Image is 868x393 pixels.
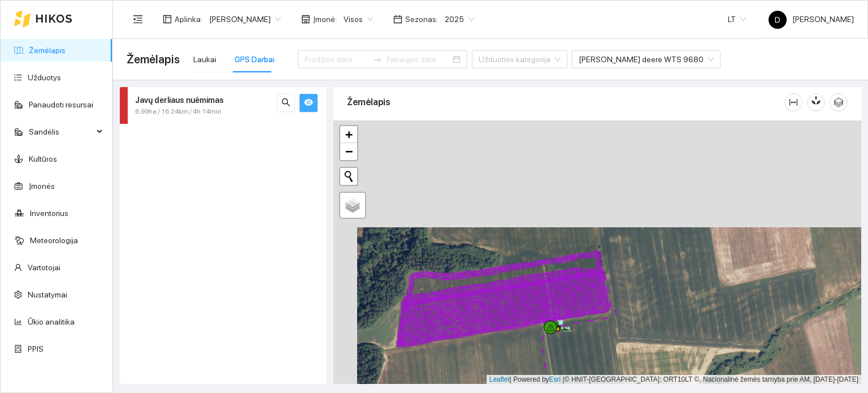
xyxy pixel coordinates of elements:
[340,126,357,143] a: Zoom in
[193,53,216,66] div: Laukai
[301,15,310,24] span: shop
[784,93,802,111] button: column-width
[127,50,180,68] span: Žemėlapis
[487,375,861,385] div: | Powered by © HNIT-[GEOGRAPHIC_DATA]; ORT10LT ©, Nacionalinė žemės tarnyba prie AM, [DATE]-[DATE]
[235,53,275,66] div: GPS Darbai
[775,11,780,29] span: D
[300,94,318,112] button: eye
[28,263,60,272] a: Vartotojai
[387,53,450,66] input: Pabaigos data
[135,96,224,105] strong: Javų derliaus nuėmimas
[445,11,474,28] span: 2025
[120,87,327,124] div: Javų derliaus nuėmimas6.99ha / 16.24km / 4h 14minsearcheye
[405,13,438,25] span: Sezonas :
[344,11,373,28] span: Visos
[549,375,561,383] a: Esri
[340,143,357,160] a: Zoom out
[28,290,67,299] a: Nustatymai
[340,193,365,218] a: Layers
[305,53,368,66] input: Pradžios data
[489,375,510,383] a: Leaflet
[29,120,93,143] span: Sandėlis
[345,144,353,158] span: −
[785,98,802,107] span: column-width
[135,106,222,117] span: 6.99ha / 16.24km / 4h 14min
[175,13,202,25] span: Aplinka :
[313,13,337,25] span: Įmonė :
[728,11,746,28] span: LT
[393,15,402,24] span: calendar
[28,73,61,82] a: Užduotys
[373,55,382,64] span: to
[281,98,290,109] span: search
[209,11,281,28] span: Dovydas Baršauskas
[277,94,295,112] button: search
[29,100,93,109] a: Panaudoti resursai
[133,14,143,24] span: menu-fold
[304,98,313,109] span: eye
[29,46,66,55] a: Žemėlapis
[579,51,714,68] span: John deere WTS 9680
[29,182,55,191] a: Įmonės
[345,127,353,141] span: +
[563,375,565,383] span: |
[29,154,57,163] a: Kultūros
[30,236,78,245] a: Meteorologija
[28,344,44,353] a: PPIS
[340,168,357,185] button: Initiate a new search
[127,8,149,31] button: menu-fold
[347,86,784,118] div: Žemėlapis
[769,15,854,24] span: [PERSON_NAME]
[28,317,75,326] a: Ūkio analitika
[373,55,382,64] span: swap-right
[30,209,68,218] a: Inventorius
[163,15,172,24] span: layout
